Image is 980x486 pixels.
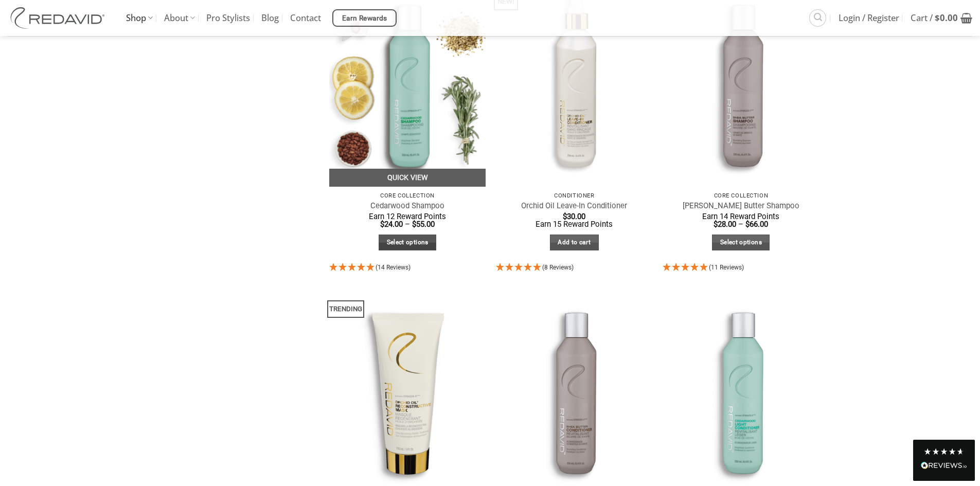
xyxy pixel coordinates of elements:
span: – [738,220,743,229]
span: $ [714,220,718,229]
img: REVIEWS.io [921,462,967,469]
span: 5 Stars - 8 Reviews [542,264,574,271]
a: Orchid Oil Leave-In Conditioner [521,201,627,211]
div: Read All Reviews [913,440,975,481]
p: Conditioner [501,192,648,199]
bdi: 24.00 [380,220,403,229]
span: Earn Rewards [342,13,387,24]
bdi: 55.00 [412,220,435,229]
span: Cart / [911,5,958,31]
span: $ [412,220,416,229]
bdi: 66.00 [745,220,768,229]
span: Earn 14 Reward Points [702,212,779,221]
span: $ [380,220,384,229]
p: Core Collection [668,192,814,199]
a: Select options for “Shea Butter Shampoo” [712,235,770,250]
a: Quick View [329,169,486,187]
a: Cedarwood Shampoo [370,201,444,211]
p: Core Collection [334,192,481,199]
a: Search [809,9,826,26]
div: 4.91 Stars - 11 Reviews [663,261,819,275]
span: – [405,220,410,229]
a: Add to cart: “Orchid Oil Leave-In Conditioner” [550,235,599,250]
a: [PERSON_NAME] Butter Shampoo [683,201,799,211]
bdi: 0.00 [935,12,958,24]
span: Earn 12 Reward Points [369,212,446,221]
span: $ [745,220,750,229]
a: Earn Rewards [332,9,397,27]
bdi: 28.00 [714,220,736,229]
div: Read All Reviews [921,460,967,473]
div: 4.8 Stars [923,447,965,456]
img: REDAVID Salon Products | United States [8,7,111,29]
span: $ [563,212,567,221]
span: Login / Register [839,5,899,31]
a: Select options for “Cedarwood Shampoo” [379,235,436,250]
div: 5 Stars - 8 Reviews [496,261,653,275]
span: 4.93 Stars - 14 Reviews [376,264,411,271]
span: 4.91 Stars - 11 Reviews [709,264,744,271]
span: Earn 15 Reward Points [536,220,613,229]
span: $ [935,12,940,24]
bdi: 30.00 [563,212,585,221]
div: 4.93 Stars - 14 Reviews [329,261,486,275]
